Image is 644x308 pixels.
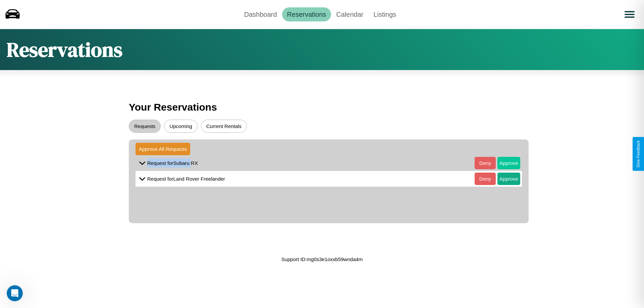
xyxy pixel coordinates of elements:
[147,174,225,183] p: Request for Land Rover Freelander
[7,285,23,301] iframe: Intercom live chat
[129,120,161,133] button: Requests
[475,173,496,185] button: Deny
[620,5,639,24] button: Open menu
[239,7,282,21] a: Dashboard
[129,98,515,116] h3: Your Reservations
[7,36,122,63] h1: Reservations
[497,173,520,185] button: Approve
[201,120,247,133] button: Current Rentals
[147,159,198,168] p: Request for Subaru RX
[281,255,363,264] p: Support ID: mg0s3e1oxxb59wnda4m
[164,120,198,133] button: Upcoming
[475,157,496,169] button: Deny
[331,7,368,21] a: Calendar
[636,140,641,168] div: Give Feedback
[136,143,190,155] button: Approve All Requests
[497,157,520,169] button: Approve
[368,7,401,21] a: Listings
[282,7,331,21] a: Reservations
